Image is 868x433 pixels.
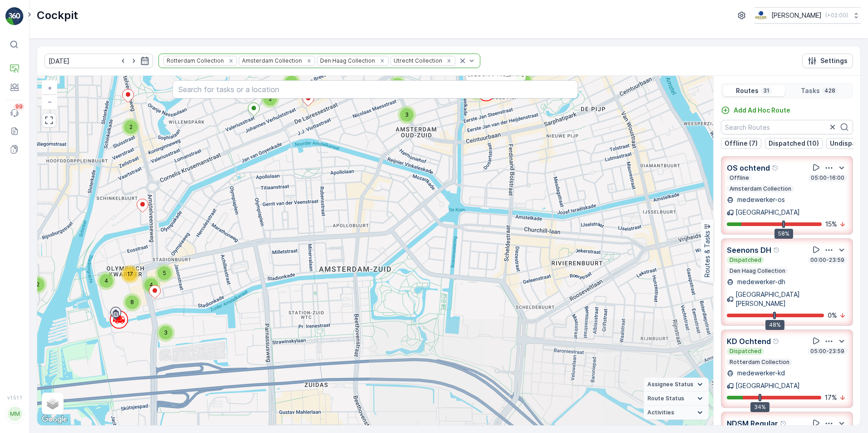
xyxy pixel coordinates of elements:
a: Zoom Out [43,95,56,108]
input: Search for tasks or a location [173,80,578,98]
span: 17 [127,271,133,277]
span: 2 [36,281,39,288]
p: Cockpit [37,8,78,23]
div: Amsterdam Collection [239,56,303,65]
p: Den Haag Collection [729,267,786,275]
div: Den Haag Collection [317,56,376,65]
p: [GEOGRAPHIC_DATA][PERSON_NAME] [735,290,847,308]
span: − [48,98,52,105]
span: 8 [130,299,134,305]
img: Google [39,413,69,425]
summary: Assignee Status [644,378,709,392]
div: 4 [97,272,115,290]
p: 05:00-23:59 [809,348,845,355]
span: 3 [405,111,409,118]
p: 99 [15,103,23,110]
p: KD Ochtend [727,336,771,347]
span: Activities [647,409,674,416]
div: 58% [774,229,793,239]
button: Dispatched (10) [765,138,823,149]
p: NDSM Regular [727,418,778,429]
div: 48% [765,320,784,330]
p: [GEOGRAPHIC_DATA] [735,208,800,217]
div: Remove Utrecht Collection [444,57,454,64]
div: Help Tooltip Icon [780,420,787,427]
a: Open this area in Google Maps (opens a new window) [39,413,69,425]
div: 2 [389,76,407,94]
div: 2 [122,118,140,136]
span: Route Status [647,395,684,402]
div: Remove Den Haag Collection [377,57,387,64]
p: 31 [762,87,770,94]
div: Utrecht Collection [391,56,444,65]
p: Tasks [801,86,820,95]
button: Settings [802,54,853,68]
button: [PERSON_NAME](+02:00) [755,7,861,24]
p: medewerker-dh [735,277,785,286]
button: MM [5,402,24,426]
p: Dispatched [729,256,762,264]
span: 2 [129,123,133,130]
p: 15 % [825,220,837,229]
p: ( +02:00 ) [825,12,848,19]
span: 3 [164,329,168,336]
div: 17 [121,265,139,283]
span: 4 [104,277,108,284]
p: 00:00-23:59 [809,256,845,264]
p: 0 % [828,311,837,320]
p: medewerker-kd [735,369,785,378]
p: OS ochtend [727,162,770,173]
div: Rotterdam Collection [164,56,225,65]
p: [GEOGRAPHIC_DATA] [735,381,800,390]
a: 99 [5,104,24,122]
p: Settings [820,56,848,65]
p: 17 % [825,393,837,402]
span: 5 [163,270,166,276]
p: Dispatched (10) [769,139,819,148]
p: Routes [736,86,759,95]
a: Layers [43,394,63,413]
summary: Activities [644,406,709,420]
div: 3 [157,324,175,342]
div: 34% [750,402,769,412]
p: medewerker-os [735,195,785,204]
input: Search Routes [721,120,853,134]
p: Dispatched [729,348,762,355]
div: 5 [155,264,173,282]
div: 3 [398,106,416,124]
span: 2 [523,77,526,84]
span: Assignee Status [647,381,693,388]
p: Routes & Tasks [703,231,712,278]
div: Help Tooltip Icon [773,338,780,345]
span: + [48,84,52,92]
p: 428 [824,87,836,94]
img: basis-logo_rgb2x.png [755,10,768,20]
p: 05:00-16:00 [810,174,845,182]
p: Rotterdam Collection [729,359,790,366]
p: Amsterdam Collection [729,185,792,192]
p: Offline (7) [725,139,758,148]
div: 8 [123,293,141,311]
div: Remove Rotterdam Collection [226,57,236,64]
div: 4 [142,276,160,294]
span: 4 [149,281,153,288]
a: Add Ad Hoc Route [721,106,790,115]
img: logo [5,7,24,25]
p: Seenons DH [727,245,771,256]
div: 2 [29,276,47,294]
span: 3 [290,79,293,86]
p: Add Ad Hoc Route [734,106,790,115]
div: Help Tooltip Icon [772,164,779,172]
div: Remove Amsterdam Collection [304,57,314,64]
p: Offline [729,174,750,182]
button: Offline (7) [721,138,761,149]
p: [PERSON_NAME] [771,11,822,20]
div: MM [8,407,22,421]
summary: Route Status [644,392,709,406]
span: v 1.51.1 [5,395,24,400]
a: Zoom In [43,81,56,95]
div: Help Tooltip Icon [773,246,780,254]
input: dd/mm/yyyy [44,54,153,68]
